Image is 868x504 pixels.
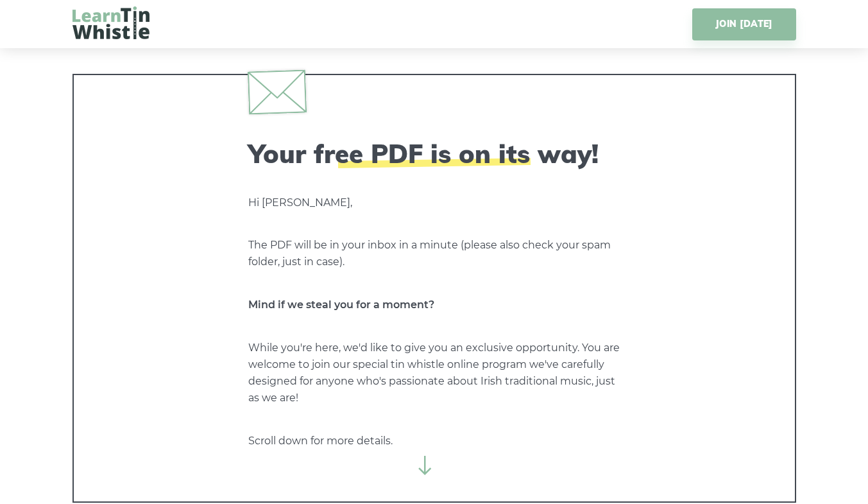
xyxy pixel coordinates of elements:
[248,340,620,406] p: While you're here, we'd like to give you an exclusive opportunity. You are welcome to join our sp...
[247,69,306,114] img: envelope.svg
[72,6,149,39] img: LearnTinWhistle.com
[248,195,620,211] p: Hi [PERSON_NAME],
[248,237,620,270] p: The PDF will be in your inbox in a minute (please also check your spam folder, just in case).
[248,138,620,169] h2: Your free PDF is on its way!
[248,299,434,311] strong: Mind if we steal you for a moment?
[692,8,796,40] a: JOIN [DATE]
[248,433,620,449] p: Scroll down for more details.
